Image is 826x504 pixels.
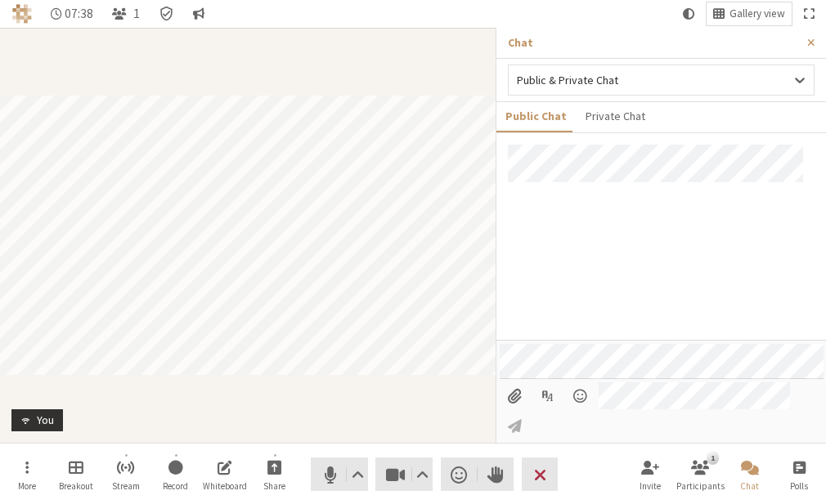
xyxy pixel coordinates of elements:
[31,412,60,429] div: You
[566,382,596,410] button: Open menu
[44,2,101,25] div: Timer
[133,7,140,20] span: 1
[676,481,725,491] span: Participants
[776,453,822,497] button: Open poll
[53,453,99,497] button: Manage Breakout Rooms
[576,102,653,131] button: Private Chat
[65,7,93,20] span: 07:38
[729,8,785,20] span: Gallery view
[152,2,181,25] div: Meeting details Encryption enabled
[348,457,368,491] button: Audio settings
[796,28,826,58] button: Close sidebar
[441,457,478,491] button: Send a reaction
[412,457,433,491] button: Video setting
[517,73,618,87] span: Public & Private Chat
[112,481,140,491] span: Stream
[163,481,188,491] span: Record
[153,453,199,497] button: Start recording
[311,457,368,491] button: Mute (Alt+A)
[18,481,36,491] span: More
[105,2,146,25] button: Open participant list
[508,34,796,51] p: Chat
[252,453,298,497] button: Start sharing
[707,451,719,464] div: 1
[263,481,285,491] span: Share
[103,453,149,497] button: Start streaming
[627,453,673,497] button: Invite participants (Alt+I)
[740,481,759,491] span: Chat
[522,457,559,491] button: End or leave meeting
[500,413,530,440] button: Send message
[496,102,576,131] button: Public Chat
[797,2,820,25] button: Fullscreen
[677,453,723,497] button: Open participant list
[478,457,514,491] button: Raise hand
[727,453,773,497] button: Close chat
[203,481,247,491] span: Whiteboard
[676,2,701,25] button: Using system theme
[186,2,211,25] button: Conversation
[375,457,433,491] button: Stop video (Alt+V)
[707,2,792,25] button: Change layout
[12,4,32,24] img: Iotum
[640,481,661,491] span: Invite
[790,481,808,491] span: Polls
[59,481,93,491] span: Breakout
[202,453,248,497] button: Open shared whiteboard
[4,453,50,497] button: Open menu
[532,382,563,410] button: Show formatting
